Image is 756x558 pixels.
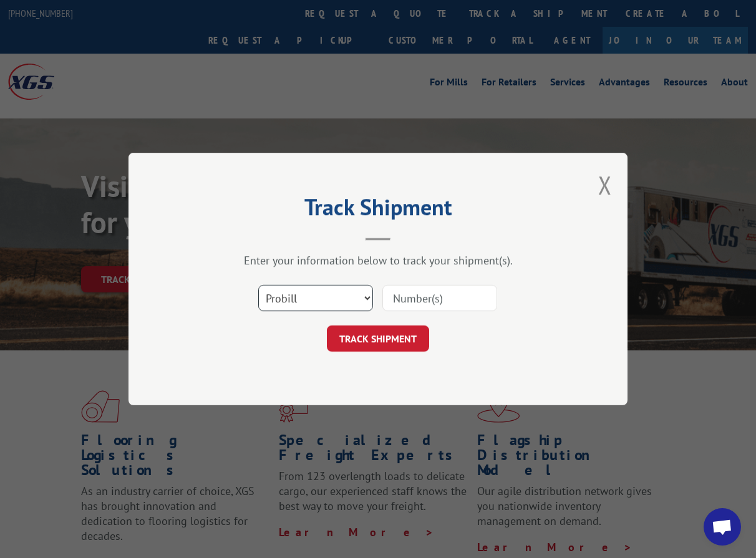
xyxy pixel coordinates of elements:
input: Number(s) [382,285,497,311]
div: Open chat [704,508,741,546]
h2: Track Shipment [191,198,565,222]
div: Enter your information below to track your shipment(s). [191,253,565,267]
button: Close modal [598,168,612,201]
button: TRACK SHIPMENT [327,325,429,352]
